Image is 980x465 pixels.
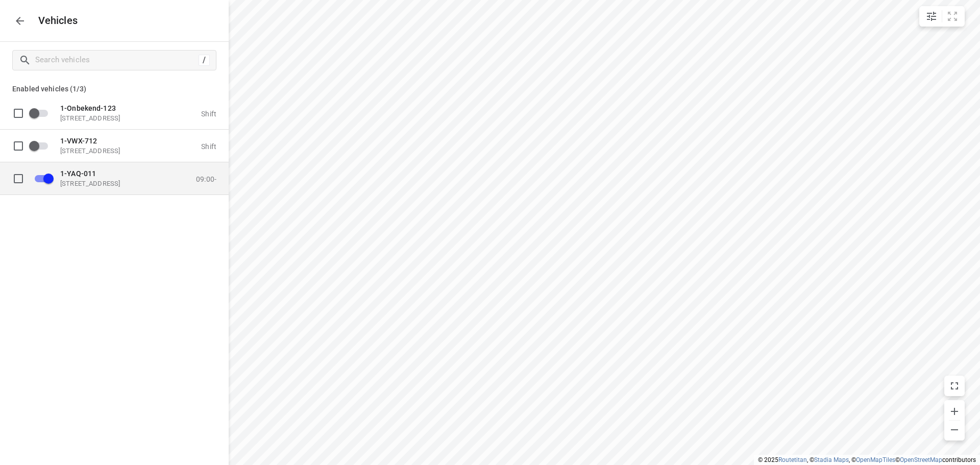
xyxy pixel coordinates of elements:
[60,104,116,112] span: 1-Onbekend-123
[29,136,54,155] span: Enable
[919,6,965,27] div: small contained button group
[30,15,78,27] p: Vehicles
[35,52,199,68] input: Search vehicles
[900,456,942,463] a: OpenStreetMap
[29,103,54,123] span: Enable
[60,136,97,144] span: 1-VWX-712
[60,146,162,155] p: [STREET_ADDRESS]
[814,456,849,463] a: Stadia Maps
[60,169,96,177] span: 1-YAQ-011
[196,175,216,183] p: 09:00-
[758,456,976,463] li: © 2025 , © , © © contributors
[199,55,210,66] div: /
[778,456,807,463] a: Routetitan
[201,142,216,150] p: Shift
[856,456,895,463] a: OpenMapTiles
[60,179,162,187] p: [STREET_ADDRESS]
[201,109,216,117] p: Shift
[29,168,54,188] span: Disable
[60,114,162,122] p: [STREET_ADDRESS]
[921,6,942,27] button: Map settings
